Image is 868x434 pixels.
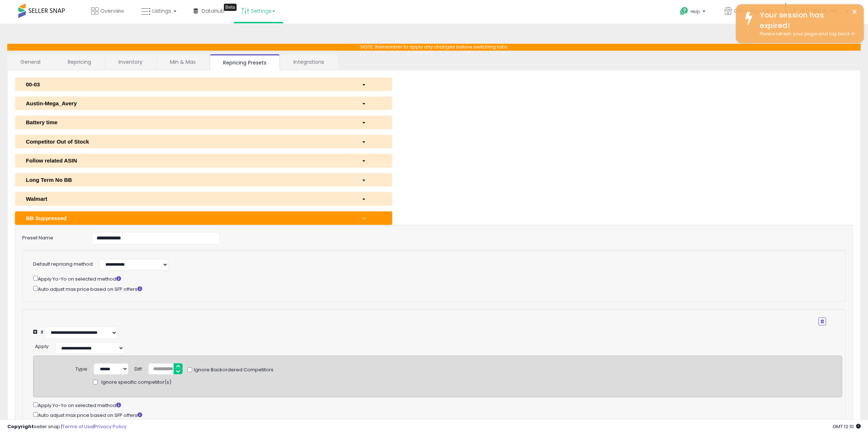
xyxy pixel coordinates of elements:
button: × [852,7,857,16]
span: Ignore specific competitor(s) [101,379,171,386]
div: Long Term No BB [20,176,356,184]
button: Competitor Out of Stock [15,135,392,148]
div: BB Suppressed [20,214,356,222]
p: NOTE: Remember to apply any changes before switching tabs [7,44,861,51]
div: Please refresh your page and log back in [754,31,858,38]
button: BB Suppressed [15,211,392,225]
div: : [35,341,50,350]
label: Preset Name [17,232,86,242]
a: Help [674,1,713,24]
span: Office Suppliers [734,7,774,15]
a: Integrations [280,54,337,70]
a: Repricing [55,54,104,70]
div: Austin-Mega_Avery [20,99,356,107]
div: Follow related ASIN [20,157,356,164]
span: Overview [100,7,124,15]
a: Inventory [105,54,156,70]
button: Follow related ASIN [15,154,392,167]
button: Austin-Mega_Avery [15,97,392,110]
div: seller snap | | [7,423,126,430]
button: Battery time [15,116,392,129]
button: 00-03 [15,78,392,91]
button: Walmart [15,192,392,206]
div: Walmart [20,195,356,203]
a: Min & Max [157,54,209,70]
div: 00-03 [20,81,356,88]
i: Remove Condition [821,319,824,324]
span: DataHub [202,7,225,15]
i: Get Help [680,7,689,16]
div: Battery time [20,118,356,126]
div: Competitor Out of Stock [20,138,356,145]
span: Listings [152,7,171,15]
div: Auto adjust max price based on SFP offers [33,285,826,293]
label: Default repricing method: [33,261,94,268]
span: Ignore Backordered Competitors [192,367,273,374]
a: General [7,54,54,70]
div: Type: [75,363,88,373]
div: Diff: [135,363,143,373]
span: Help [690,8,700,15]
div: Apply Yo-Yo on selected method [33,274,826,283]
a: Repricing Presets [210,54,280,70]
span: 2025-10-12 12:10 GMT [833,423,861,430]
div: Apply Yo-Yo on selected method [33,401,842,409]
button: Long Term No BB [15,173,392,187]
div: Auto adjust max price based on SFP offers [33,411,842,419]
div: Your session has expired! [754,10,858,31]
a: Terms of Use [62,423,93,430]
a: Privacy Policy [94,423,126,430]
span: Apply [35,343,48,350]
strong: Copyright [7,423,34,430]
div: Tooltip anchor [224,4,237,11]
